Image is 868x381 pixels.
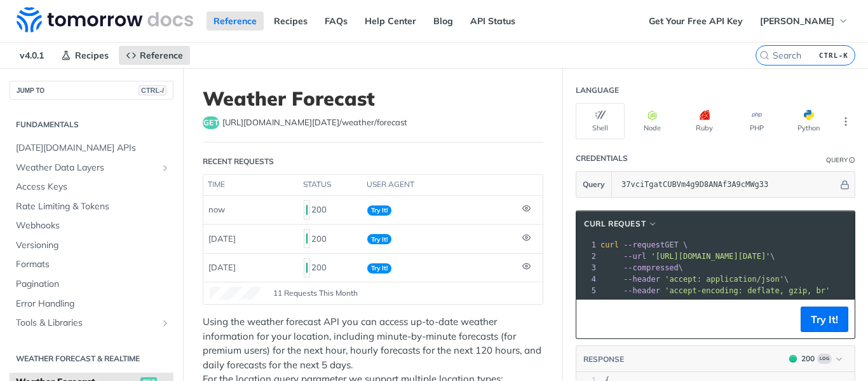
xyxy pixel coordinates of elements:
a: Tools & LibrariesShow subpages for Tools & Libraries [10,314,173,333]
a: Versioning [10,236,173,255]
span: GET \ [600,240,688,249]
button: [PERSON_NAME] [753,11,855,31]
a: API Status [463,11,522,31]
svg: Search [759,50,770,60]
a: Reference [207,11,264,31]
a: Pagination [10,275,173,294]
button: Show subpages for Tools & Libraries [160,318,170,328]
a: Reference [119,46,190,65]
button: cURL Request [580,218,662,230]
span: Try It! [367,263,391,274]
span: Tools & Libraries [16,317,157,329]
th: time [203,175,299,195]
a: Recipes [54,46,116,65]
span: \ [600,275,789,284]
button: Shell [576,103,625,139]
span: Try It! [367,205,391,216]
a: Webhooks [10,216,173,235]
span: Pagination [16,278,170,291]
a: Help Center [358,11,423,31]
a: Formats [10,255,173,274]
div: 4 [576,274,598,285]
img: Tomorrow.io Weather API Docs [17,7,193,32]
span: Error Handling [16,298,170,310]
span: Recipes [75,50,109,61]
span: [DATE] [208,262,236,272]
span: cURL Request [584,218,646,230]
button: JUMP TOCTRL-/ [10,81,173,100]
div: 2 [576,251,598,262]
span: --header [623,286,660,295]
span: 200 [306,233,308,244]
a: Get Your Free API Key [642,11,750,31]
button: Python [784,103,833,139]
div: 5 [576,285,598,296]
a: Error Handling [10,294,173,314]
div: 200 [304,257,357,279]
div: 200 [304,228,357,249]
div: Query [826,155,848,165]
button: Copy to clipboard [583,310,600,329]
span: 'accept-encoding: deflate, gzip, br' [665,286,830,295]
button: Query [576,172,612,197]
span: 200 [306,205,308,215]
span: --request [623,240,665,249]
span: Formats [16,258,170,271]
span: \ [600,252,775,261]
span: Webhooks [16,219,170,232]
div: Credentials [576,153,628,164]
div: 1 [576,239,598,251]
button: Node [628,103,677,139]
span: Versioning [16,239,170,252]
span: --url [623,252,646,261]
i: Information [849,157,855,163]
a: FAQs [318,11,355,31]
div: Recent Requests [203,156,274,167]
a: Rate Limiting & Tokens [10,197,173,216]
button: More Languages [836,112,855,131]
span: Log [817,354,832,364]
a: Blog [426,11,460,31]
span: [PERSON_NAME] [760,15,834,27]
div: 200 [801,353,815,364]
button: Hide [838,178,851,191]
button: Ruby [680,103,729,139]
h2: Weather Forecast & realtime [10,353,173,364]
span: now [208,204,225,214]
button: RESPONSE [583,353,625,366]
span: 'accept: application/json' [665,275,784,284]
div: QueryInformation [826,155,855,165]
a: [DATE][DOMAIN_NAME] APIs [10,139,173,158]
span: https://api.tomorrow.io/v4/weather/forecast [222,116,407,129]
span: 200 [789,355,797,363]
span: --header [623,275,660,284]
span: Reference [140,50,183,61]
button: PHP [732,103,781,139]
span: v4.0.1 [13,46,51,65]
span: Rate Limiting & Tokens [16,200,170,213]
th: status [299,175,362,195]
span: get [203,116,219,129]
span: [DATE] [208,233,236,244]
a: Weather Data LayersShow subpages for Weather Data Layers [10,158,173,177]
button: 200200Log [783,352,848,365]
span: Query [583,179,605,190]
button: Try It! [801,307,848,332]
div: Language [576,85,619,96]
span: CTRL-/ [139,85,166,95]
canvas: Line Graph [210,287,261,300]
span: \ [600,263,683,272]
span: 200 [306,263,308,273]
h2: Fundamentals [10,119,173,130]
span: 11 Requests This Month [273,287,358,299]
span: Access Keys [16,181,170,193]
span: Weather Data Layers [16,162,157,174]
a: Access Keys [10,177,173,197]
input: apikey [615,172,838,197]
button: Show subpages for Weather Data Layers [160,163,170,173]
a: Recipes [267,11,315,31]
span: --compressed [623,263,679,272]
kbd: CTRL-K [816,49,851,62]
div: 200 [304,199,357,221]
span: '[URL][DOMAIN_NAME][DATE]' [651,252,770,261]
